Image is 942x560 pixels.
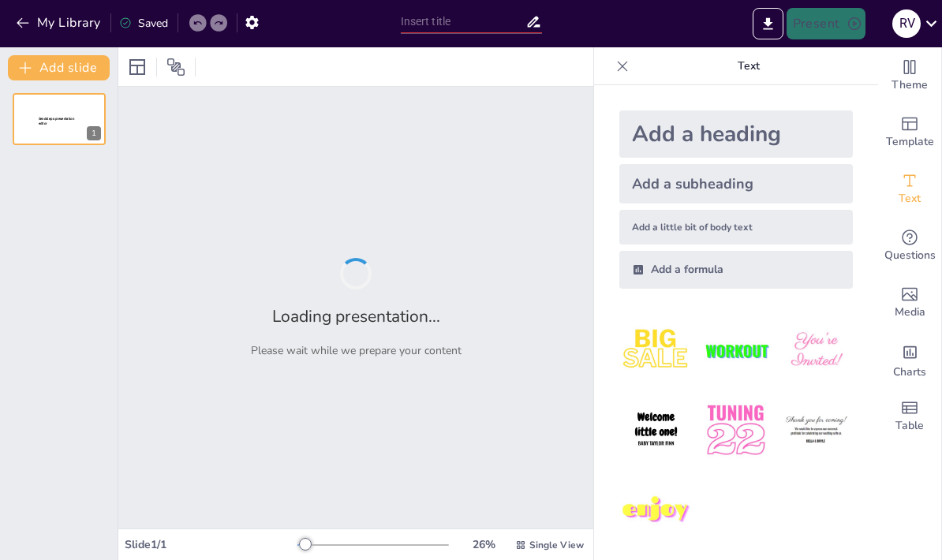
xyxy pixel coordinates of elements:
[125,537,297,552] div: Slide 1 / 1
[878,218,941,274] div: Get real-time input from your audience
[884,247,936,264] span: Questions
[401,10,525,33] input: Insert title
[619,251,853,289] div: Add a formula
[619,210,853,245] div: Add a little bit of body text
[529,539,584,551] span: Single View
[878,274,941,331] div: Add images, graphics, shapes or video
[787,8,865,39] button: Present
[619,474,693,547] img: 7.jpeg
[753,8,783,39] button: Export to PowerPoint
[895,417,924,435] span: Table
[465,537,503,552] div: 26 %
[13,93,106,145] div: 1
[39,117,74,125] span: Sendsteps presentation editor
[8,55,110,80] button: Add slide
[619,164,853,203] div: Add a subheading
[272,305,440,327] h2: Loading presentation...
[779,394,853,467] img: 6.jpeg
[892,9,921,38] div: R V
[878,161,941,218] div: Add text boxes
[878,388,941,445] div: Add a table
[899,190,921,207] span: Text
[895,304,925,321] span: Media
[251,343,462,358] p: Please wait while we prepare your content
[878,47,941,104] div: Change the overall theme
[893,364,926,381] span: Charts
[166,58,185,77] span: Position
[635,47,862,85] p: Text
[619,110,853,158] div: Add a heading
[878,104,941,161] div: Add ready made slides
[878,331,941,388] div: Add charts and graphs
[699,314,772,387] img: 2.jpeg
[892,8,921,39] button: R V
[892,77,928,94] span: Theme
[699,394,772,467] img: 5.jpeg
[12,10,107,35] button: My Library
[779,314,853,387] img: 3.jpeg
[886,133,934,151] span: Template
[87,126,101,140] div: 1
[119,16,168,31] div: Saved
[125,54,150,80] div: Layout
[619,314,693,387] img: 1.jpeg
[619,394,693,467] img: 4.jpeg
